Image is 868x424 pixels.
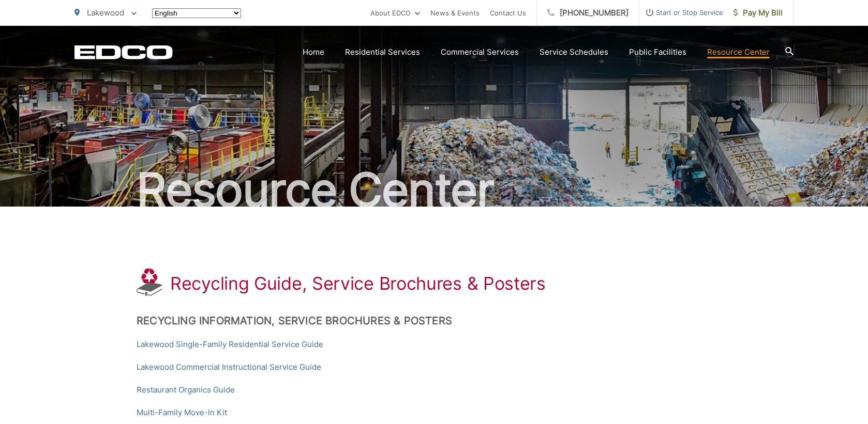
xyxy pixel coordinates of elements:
a: Multi-Family Move-In Kit [137,406,227,419]
a: Public Facilities [629,46,686,58]
span: Pay My Bill [734,7,783,19]
a: Residential Services [345,46,420,58]
h1: Recycling Guide, Service Brochures & Posters [170,273,546,294]
a: Service Schedules [540,46,608,58]
span: Lakewood [87,8,124,18]
a: Restaurant Organics Guide [137,384,235,396]
a: News & Events [430,7,480,19]
a: Home [303,46,324,58]
a: Resource Center [707,46,770,58]
a: About EDCO [370,7,420,19]
h2: Recycling Information, Service Brochures & Posters [137,315,731,327]
select: Select a language [152,8,241,18]
h2: Resource Center [74,164,794,216]
a: Lakewood Commercial Instructional Service Guide [137,361,321,373]
a: Contact Us [490,7,526,19]
a: Commercial Services [441,46,519,58]
a: EDCD logo. Return to the homepage. [74,45,173,59]
a: Lakewood Single-Family Residential Service Guide [137,338,323,351]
